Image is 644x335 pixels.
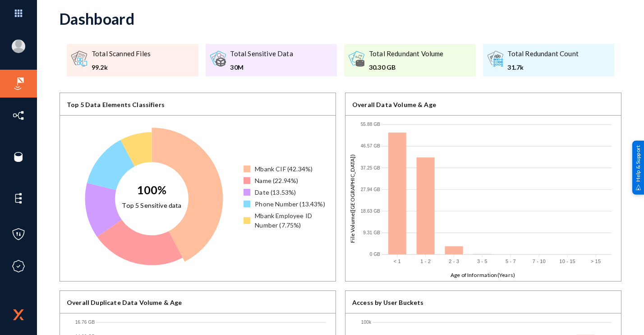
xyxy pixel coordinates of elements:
div: Top 5 Data Elements Classifiers [60,93,336,116]
img: help_support.svg [635,184,641,190]
text: 5 - 7 [506,259,516,264]
text: 16.76 GB [75,320,95,325]
img: icon-compliance.svg [12,259,25,273]
text: Top 5 Sensitive data [122,201,182,209]
text: 1 - 2 [421,259,431,264]
div: Total Sensitive Data [230,49,293,59]
text: 0 GB [370,252,381,257]
img: app launcher [5,4,32,23]
div: Help & Support [632,140,644,194]
img: icon-inventory.svg [12,109,25,122]
text: 55.88 GB [361,122,381,127]
div: Total Redundant Volume [369,49,444,59]
div: 30.30 GB [369,63,444,72]
img: blank-profile-picture.png [12,40,25,53]
div: Overall Data Volume & Age [345,93,621,116]
text: 2 - 3 [449,259,460,264]
div: Date (13.53%) [255,188,296,197]
text: 18.63 GB [361,209,381,214]
div: Name (22.94%) [255,176,298,185]
text: 37.25 GB [361,165,381,170]
text: 9.31 GB [363,230,380,235]
div: Total Scanned Files [92,49,151,59]
text: > 15 [591,259,601,264]
img: icon-elements.svg [12,192,25,205]
text: 3 - 5 [478,259,488,264]
div: 99.2k [92,63,151,72]
img: icon-sources.svg [12,150,25,164]
text: 100k [361,320,372,325]
div: Mbank CIF (42.34%) [255,164,313,174]
img: icon-policies.svg [12,228,25,241]
text: Age of Information(Years) [451,272,515,278]
text: 100% [137,183,167,197]
div: Total Redundant Count [508,49,579,59]
img: icon-risk-sonar.svg [12,77,25,90]
div: Access by User Buckets [345,291,621,313]
div: Overall Duplicate Data Volume & Age [60,291,336,313]
div: Phone Number (13.43%) [255,199,325,209]
text: File Volume([GEOGRAPHIC_DATA]) [349,154,356,243]
text: 7 - 10 [533,259,546,264]
div: Mbank Employee ID Number (7.75%) [255,211,336,230]
text: 10 - 15 [560,259,576,264]
text: 27.94 GB [361,187,381,192]
div: 31.7k [508,63,579,72]
div: 30M [230,63,293,72]
div: Dashboard [60,9,134,28]
text: < 1 [394,259,401,264]
text: 46.57 GB [361,143,381,148]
